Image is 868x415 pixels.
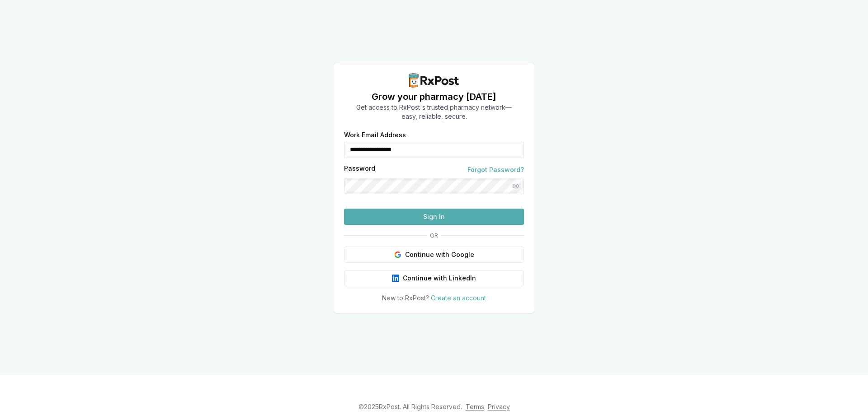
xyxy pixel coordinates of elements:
button: Continue with Google [344,247,524,263]
button: Sign In [344,209,524,225]
img: LinkedIn [392,275,399,282]
img: Google [394,251,401,258]
button: Show password [508,178,524,194]
label: Work Email Address [344,132,524,138]
a: Privacy [488,403,510,410]
label: Password [344,165,375,174]
a: Create an account [431,294,486,302]
h1: Grow your pharmacy [DATE] [356,90,512,103]
span: New to RxPost? [382,294,429,302]
span: OR [426,232,442,239]
img: RxPost Logo [405,73,463,88]
a: Forgot Password? [467,165,524,174]
a: Terms [466,403,484,410]
button: Continue with LinkedIn [344,270,524,286]
p: Get access to RxPost's trusted pharmacy network— easy, reliable, secure. [356,103,512,121]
